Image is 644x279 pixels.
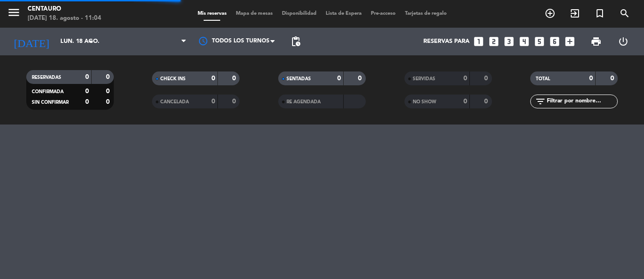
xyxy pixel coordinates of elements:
[366,11,400,16] span: Pre-acceso
[106,74,111,80] strong: 0
[277,11,321,16] span: Disponibilidad
[211,98,215,105] strong: 0
[358,75,363,82] strong: 0
[518,36,530,47] i: looks_4
[484,75,490,82] strong: 0
[231,11,277,16] span: Mapa de mesas
[160,77,186,81] span: CHECK INS
[536,77,550,81] span: TOTAL
[463,98,467,105] strong: 0
[7,6,21,23] button: menu
[463,75,467,82] strong: 0
[337,75,341,82] strong: 0
[589,75,593,82] strong: 0
[544,8,556,19] i: add_circle_outline
[85,88,89,95] strong: 0
[400,11,451,16] span: Tarjetas de regalo
[32,89,64,94] span: CONFIRMADA
[7,31,56,52] i: [DATE]
[232,98,238,105] strong: 0
[535,96,546,107] i: filter_list
[594,8,605,19] i: turned_in_not
[546,96,617,107] input: Filtrar por nombre...
[32,75,61,80] span: RESERVADAS
[484,98,490,105] strong: 0
[533,36,545,47] i: looks_5
[610,75,616,82] strong: 0
[564,36,576,47] i: add_box
[232,75,238,82] strong: 0
[591,36,602,47] span: print
[193,11,231,16] span: Mis reservas
[321,11,366,16] span: Lista de Espera
[85,74,89,80] strong: 0
[413,100,436,104] span: NO SHOW
[549,36,561,47] i: looks_6
[32,100,69,105] span: SIN CONFIRMAR
[287,100,321,104] span: RE AGENDADA
[610,28,638,55] div: LOG OUT
[106,99,111,105] strong: 0
[290,36,301,47] span: pending_actions
[28,14,101,23] div: [DATE] 18. agosto - 11:04
[28,5,101,14] div: Centauro
[569,8,580,19] i: exit_to_app
[423,38,469,45] span: Reservas para
[211,75,215,82] strong: 0
[619,8,630,19] i: search
[85,99,89,105] strong: 0
[160,100,189,104] span: CANCELADA
[473,36,485,47] i: looks_one
[413,77,435,81] span: SERVIDAS
[7,6,21,19] i: menu
[287,77,311,81] span: SENTADAS
[106,88,111,95] strong: 0
[503,36,515,47] i: looks_3
[86,36,97,47] i: arrow_drop_down
[488,36,500,47] i: looks_two
[618,36,629,47] i: power_settings_new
